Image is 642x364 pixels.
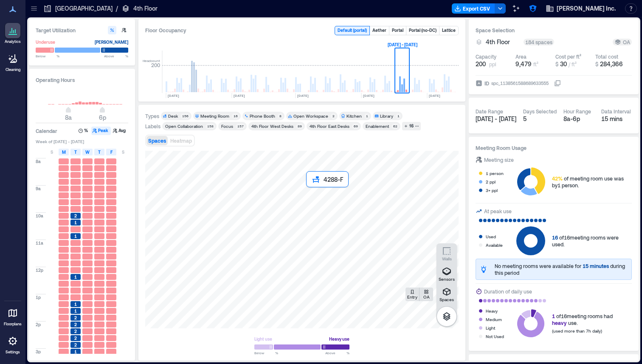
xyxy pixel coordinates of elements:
[554,80,561,87] button: IDspc_1138561588689633555
[364,113,369,119] div: 1
[407,294,417,299] p: Entry
[254,350,278,356] span: Below %
[2,20,23,47] a: Analytics
[293,113,328,119] div: Open Workspace
[74,315,77,321] span: 2
[346,113,362,119] div: Kitchen
[486,232,496,241] div: Used
[74,349,77,355] span: 1
[452,3,495,14] button: Export CSV
[391,124,399,129] div: 62
[74,233,77,239] span: 1
[74,301,77,307] span: 1
[552,328,602,333] span: (used more than 7h daily)
[486,324,495,332] div: Light
[515,53,527,60] div: Area
[5,39,21,44] p: Analytics
[104,54,128,59] span: Above %
[4,322,22,327] p: Floorplans
[555,60,592,68] button: $ 30 / ft²
[533,61,538,67] span: ft²
[476,26,632,34] h3: Space Selection
[476,115,516,122] span: [DATE] - [DATE]
[85,149,90,155] span: W
[74,149,77,155] span: T
[352,124,359,129] div: 69
[206,124,215,129] div: 158
[168,113,178,119] div: Desk
[442,256,452,261] p: Walls
[296,124,303,129] div: 89
[145,26,328,35] div: Floor Occupancy
[74,335,77,341] span: 2
[74,308,77,314] span: 1
[3,331,23,357] a: Settings
[250,113,275,119] div: Phone Booth
[476,53,496,60] div: Capacity
[523,108,557,115] div: Days Selected
[552,313,613,326] div: of 16 meeting rooms had use.
[36,127,57,135] h3: Calendar
[614,39,630,45] div: OA
[484,207,512,215] div: At peak use
[420,288,433,301] button: OA
[335,26,369,35] button: Default (portal)
[486,38,520,46] button: 4th Floor
[524,39,554,45] div: 184 spaces
[552,320,567,326] span: heavy
[389,26,406,35] button: Portal
[36,322,41,327] span: 2p
[146,136,168,145] button: Spaces
[297,93,309,98] text: [DATE]
[552,175,563,181] span: 42%
[429,93,440,98] text: [DATE]
[232,113,239,119] div: 16
[563,108,591,115] div: Hour Range
[36,38,55,46] div: Underuse
[77,127,90,135] button: %
[476,108,503,115] div: Date Range
[145,123,160,130] div: Labels
[406,26,439,35] button: Portal (no-DC)
[569,61,577,67] span: / ft²
[595,53,618,60] div: Total cost
[595,61,598,67] span: $
[74,328,77,334] span: 2
[91,127,111,135] button: Peak
[6,67,20,72] p: Cleaning
[486,241,503,249] div: Available
[523,115,557,123] div: 5
[486,315,502,324] div: Medium
[36,240,43,246] span: 11a
[402,122,421,130] button: 16
[436,264,457,284] button: Sensors
[370,26,389,35] button: Aether
[98,149,101,155] span: T
[99,114,106,121] span: 6p
[583,263,609,269] span: 15 minutes
[36,54,59,59] span: Below %
[74,342,77,348] span: 2
[484,79,489,87] span: ID
[380,113,393,119] div: Library
[476,144,632,152] h3: Meeting Room Usage
[600,60,623,68] span: 284,366
[490,79,549,87] div: spc_1138561588689633555
[560,60,567,68] span: 30
[6,350,20,355] p: Settings
[366,123,389,129] div: Enablement
[486,186,498,195] div: 3+ ppl
[484,287,532,296] div: Duration of daily use
[329,335,349,343] div: Heavy use
[476,60,486,68] span: 200
[278,113,283,119] div: 8
[555,53,581,60] div: Cost per ft²
[221,123,233,129] div: Focus
[51,149,53,155] span: S
[439,26,458,35] button: Lattice
[486,307,498,315] div: Heavy
[423,294,430,299] p: OA
[62,149,66,155] span: M
[555,61,558,67] span: $
[74,322,77,327] span: 2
